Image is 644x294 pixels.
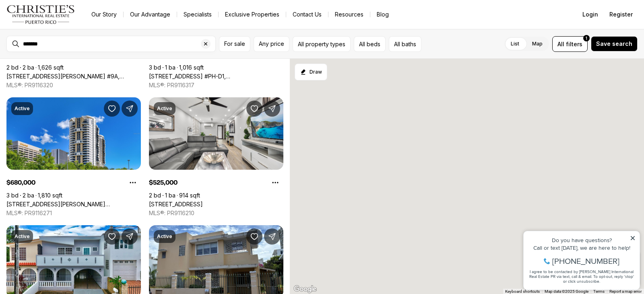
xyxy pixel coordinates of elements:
a: Specialists [177,9,218,20]
div: Do you have questions? [8,18,116,24]
button: Start drawing [295,64,327,80]
button: Save Property: 5803 RAQUET CLUB CALLE TARTAK ISLA VERDE/CAROL [246,101,262,117]
p: Active [14,233,30,240]
label: List [504,37,526,51]
span: filters [566,40,582,48]
a: Our Story [85,9,123,20]
span: Login [582,11,598,18]
a: 267 SAN JORGE AVE. #9A, SAN JUAN PR, 00912 [6,73,141,80]
button: Save search [591,36,638,51]
button: Save Property: ZZ-16 CALLE 20 [104,228,120,245]
button: Save Property: 1510 CALLE MIRSONIA [246,228,262,245]
button: All beds [354,36,386,52]
a: Resources [328,9,370,20]
span: 1 [586,35,587,41]
img: logo [6,5,75,24]
a: Blog [370,9,395,20]
button: Clear search input [201,36,215,51]
p: Active [157,233,172,240]
button: Share Property [264,101,280,117]
span: All [557,40,564,48]
p: Active [157,105,172,112]
span: [PHONE_NUMBER] [33,38,100,46]
a: Our Advantage [124,9,177,20]
button: Login [578,6,603,23]
div: Call or text [DATE], we are here to help! [8,26,116,31]
button: Share Property [264,228,280,245]
button: Allfilters1 [552,36,588,52]
button: All property types [293,36,351,52]
span: I agree to be contacted by [PERSON_NAME] International Real Estate PR via text, call & email. To ... [10,49,115,65]
span: Save search [596,41,632,47]
button: Property options [267,175,283,191]
span: For sale [224,41,245,47]
a: 5803 RAQUET CLUB CALLE TARTAK ISLA VERDE/CAROL, CAROLINA PR, 00979 [149,201,203,208]
span: Any price [259,41,284,47]
button: Any price [254,36,289,52]
p: Active [14,105,30,112]
button: Share Property [122,228,138,245]
button: All baths [389,36,421,52]
button: Share Property [122,101,138,117]
button: Register [605,6,638,23]
a: 200 SOL ST. #PH-D1, OLD SAN JUAN PR, 00901 [149,73,283,80]
button: Property options [125,175,141,191]
button: Contact Us [286,9,328,20]
label: Map [526,37,549,51]
button: For sale [219,36,250,52]
a: Exclusive Properties [219,9,286,20]
a: 120 CARLOS F. CHARDON ST #1804S, SAN JUAN PR, 00918 [6,201,141,208]
button: Save Property: 120 CARLOS F. CHARDON ST #1804S [104,101,120,117]
span: Register [609,11,633,18]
